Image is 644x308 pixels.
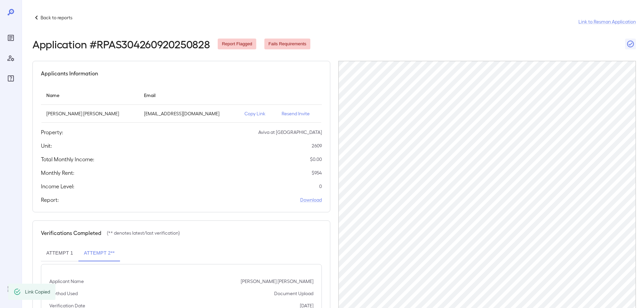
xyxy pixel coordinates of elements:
p: Applicant Name [49,278,84,285]
p: Document Upload [274,290,313,297]
button: Close Report [625,39,636,49]
div: Reports [5,32,16,43]
h5: Total Monthly Income: [41,155,94,163]
h5: Verifications Completed [41,229,101,237]
a: Download [300,196,322,203]
div: FAQ [5,73,16,84]
p: 2609 [312,142,322,149]
p: $ 954 [312,169,322,176]
h5: Monthly Rent: [41,169,74,177]
h5: Report: [41,196,59,204]
button: Attempt 2** [78,245,120,261]
p: Method Used [49,290,78,297]
th: Email [139,86,239,105]
table: simple table [41,86,322,123]
div: Link Copied [25,286,50,298]
h5: Applicants Information [41,69,98,77]
p: 0 [319,183,322,190]
h2: Application # RPAS304260920250828 [32,38,210,50]
span: Fails Requirements [264,41,310,47]
p: [PERSON_NAME] [PERSON_NAME] [241,278,313,285]
p: Resend Invite [282,110,316,117]
p: (** denotes latest/last verification) [107,230,180,236]
span: Report Flagged [218,41,256,47]
div: Log Out [5,284,16,294]
p: Copy Link [244,110,271,117]
p: Aviva at [GEOGRAPHIC_DATA] [258,129,322,136]
button: Attempt 1 [41,245,78,261]
p: [PERSON_NAME] [PERSON_NAME] [46,110,133,117]
h5: Unit: [41,142,52,150]
h5: Property: [41,128,63,136]
h5: Income Level: [41,182,74,190]
p: Back to reports [41,14,72,21]
p: $ 0.00 [310,156,322,163]
th: Name [41,86,139,105]
a: Link to Resman Application [578,18,636,25]
div: Manage Users [5,53,16,64]
p: [EMAIL_ADDRESS][DOMAIN_NAME] [144,110,234,117]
